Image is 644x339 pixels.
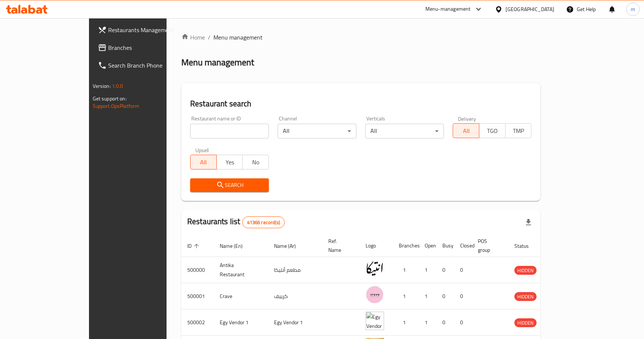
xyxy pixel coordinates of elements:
span: Name (Ar) [274,242,305,250]
td: 500002 [181,309,214,336]
button: All [453,123,479,138]
div: [GEOGRAPHIC_DATA] [506,5,554,13]
td: 0 [436,309,454,336]
a: Search Branch Phone [92,56,196,74]
span: No [246,157,266,168]
td: 0 [436,257,454,283]
td: 1 [419,309,436,336]
td: كرييف [268,283,322,309]
td: 1 [419,257,436,283]
button: Search [190,178,269,192]
img: Antika Restaurant [366,259,384,278]
td: Crave [214,283,268,309]
nav: breadcrumb [181,33,540,42]
td: Antika Restaurant [214,257,268,283]
th: Closed [454,234,472,257]
h2: Menu management [181,56,254,68]
td: 1 [393,309,419,336]
span: POS group [478,237,500,254]
div: All [365,124,444,138]
td: Egy Vendor 1 [214,309,268,336]
th: Busy [436,234,454,257]
h2: Restaurant search [190,98,531,109]
td: 1 [419,283,436,309]
span: Search Branch Phone [108,61,191,70]
span: Name (En) [220,242,252,250]
span: Version: [93,81,111,91]
a: Restaurants Management [92,21,196,39]
span: 1.0.0 [112,81,123,91]
button: No [242,155,269,169]
button: All [190,155,217,169]
div: Total records count [242,216,285,228]
td: 500000 [181,257,214,283]
a: Branches [92,39,196,56]
label: Delivery [458,116,476,121]
span: HIDDEN [514,266,537,275]
button: TGO [479,123,506,138]
span: Get support on: [93,94,127,103]
span: Menu management [213,33,263,42]
span: HIDDEN [514,319,537,327]
span: TGO [482,126,503,136]
a: Support.OpsPlatform [93,101,140,111]
th: Logo [360,234,393,257]
button: Yes [216,155,243,169]
span: 41366 record(s) [243,219,284,226]
td: Egy Vendor 1 [268,309,322,336]
button: TMP [505,123,532,138]
img: Egy Vendor 1 [366,312,384,330]
th: Branches [393,234,419,257]
div: Export file [520,213,537,231]
span: Ref. Name [328,237,351,254]
td: 0 [454,283,472,309]
span: HIDDEN [514,292,537,301]
span: Restaurants Management [108,25,191,34]
li: / [208,33,210,42]
th: Open [419,234,436,257]
span: Search [196,181,263,190]
span: All [193,157,214,168]
input: Search for restaurant name or ID.. [190,124,269,138]
div: All [278,124,356,138]
h2: Restaurants list [187,216,285,228]
td: 500001 [181,283,214,309]
span: Branches [108,43,191,52]
td: مطعم أنتيكا [268,257,322,283]
span: TMP [508,126,529,136]
span: Status [514,242,538,250]
span: m [631,5,635,13]
td: 0 [454,257,472,283]
div: Menu-management [425,5,471,14]
img: Crave [366,285,384,304]
span: All [456,126,476,136]
td: 0 [454,309,472,336]
td: 1 [393,257,419,283]
span: Yes [220,157,240,168]
td: 0 [436,283,454,309]
label: Upsell [195,147,209,153]
span: ID [187,242,201,250]
td: 1 [393,283,419,309]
